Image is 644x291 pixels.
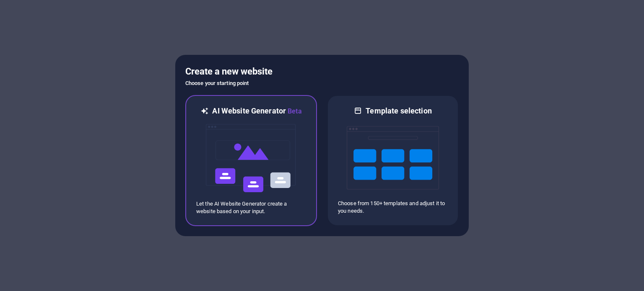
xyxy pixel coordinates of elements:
h6: AI Website Generator [212,106,301,116]
div: AI Website GeneratorBetaaiLet the AI Website Generator create a website based on your input. [185,95,317,226]
p: Let the AI Website Generator create a website based on your input. [196,200,306,215]
h6: Template selection [366,106,431,116]
div: Template selectionChoose from 150+ templates and adjust it to you needs. [327,95,459,226]
p: Choose from 150+ templates and adjust it to you needs. [338,200,448,215]
img: ai [205,116,297,200]
h5: Create a new website [185,65,459,78]
h6: Choose your starting point [185,78,459,88]
span: Beta [286,107,302,115]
